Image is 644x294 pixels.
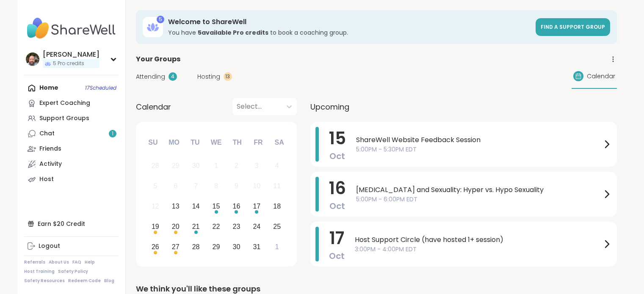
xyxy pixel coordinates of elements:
div: 2 [235,160,238,171]
span: 3:00PM - 4:00PM EDT [355,245,602,254]
div: 28 [192,241,200,253]
div: Choose Monday, October 20th, 2025 [166,217,185,236]
div: 5 [157,16,164,23]
div: 18 [273,201,281,212]
a: Redeem Code [68,278,101,284]
img: Brian_L [26,52,39,66]
span: Find a support group [541,23,605,30]
div: Friends [39,145,61,153]
span: 17 [329,226,344,250]
div: Choose Saturday, October 18th, 2025 [268,198,286,216]
div: Chat [39,129,55,138]
div: Not available Tuesday, September 30th, 2025 [187,157,205,175]
div: 9 [235,180,238,192]
div: Mo [165,133,183,152]
div: 22 [213,221,220,232]
div: 29 [172,160,180,171]
b: 5 available Pro credit s [198,28,268,37]
a: Activity [24,157,119,172]
div: 21 [192,221,200,232]
div: Choose Saturday, October 25th, 2025 [268,217,286,236]
a: Referrals [24,259,45,265]
div: 20 [172,221,180,232]
a: Find a support group [536,18,610,36]
div: month 2025-10 [145,156,287,257]
span: 5:00PM - 5:30PM EDT [356,145,602,154]
div: Not available Wednesday, October 8th, 2025 [207,177,225,195]
div: Fr [249,133,268,152]
div: 31 [253,241,260,253]
div: Not available Sunday, October 5th, 2025 [146,177,165,195]
div: Choose Tuesday, October 14th, 2025 [187,198,205,216]
div: Choose Saturday, November 1st, 2025 [268,238,286,256]
div: Host [39,175,54,184]
span: Oct [329,150,345,162]
div: 12 [152,201,159,212]
div: 6 [174,180,177,192]
div: Tu [186,133,205,152]
div: Not available Sunday, September 28th, 2025 [146,157,165,175]
div: 30 [233,241,240,253]
div: 24 [253,221,260,232]
div: Choose Monday, October 27th, 2025 [166,238,185,256]
div: 14 [192,201,200,212]
div: Choose Monday, October 13th, 2025 [166,198,185,216]
div: 27 [172,241,180,253]
div: [PERSON_NAME] [43,50,100,59]
span: Your Groups [136,54,180,64]
h3: Welcome to ShareWell [168,17,531,27]
a: FAQ [72,259,81,265]
div: Not available Wednesday, October 1st, 2025 [207,157,225,175]
span: Host Support Circle (have hosted 1+ session) [355,235,602,245]
div: 26 [152,241,159,253]
div: Choose Tuesday, October 28th, 2025 [187,238,205,256]
span: Calendar [136,101,171,113]
div: Not available Friday, October 10th, 2025 [248,177,266,195]
div: Logout [39,242,60,250]
div: Not available Saturday, October 11th, 2025 [268,177,286,195]
span: 5:00PM - 6:00PM EDT [356,195,602,204]
span: 1 [112,130,113,137]
div: 17 [253,201,260,212]
div: Support Groups [39,114,89,123]
div: 15 [213,201,220,212]
span: 16 [329,176,346,200]
div: 29 [213,241,220,253]
div: Not available Monday, September 29th, 2025 [166,157,185,175]
div: Choose Friday, October 24th, 2025 [248,217,266,236]
div: Earn $20 Credit [24,216,119,231]
span: 5 Pro credits [53,60,84,67]
div: 5 [153,180,157,192]
a: Safety Resources [24,278,65,284]
div: Not available Tuesday, October 7th, 2025 [187,177,205,195]
a: Expert Coaching [24,96,119,111]
div: Choose Thursday, October 23rd, 2025 [227,217,246,236]
a: Support Groups [24,111,119,126]
h3: You have to book a coaching group. [168,28,531,37]
div: Choose Wednesday, October 15th, 2025 [207,198,225,216]
span: Oct [329,250,345,262]
div: 8 [214,180,218,192]
div: 3 [255,160,259,171]
div: Not available Friday, October 3rd, 2025 [248,157,266,175]
a: Blog [104,278,114,284]
a: Logout [24,239,119,254]
div: Choose Wednesday, October 29th, 2025 [207,238,225,256]
span: Oct [329,200,345,212]
span: [MEDICAL_DATA] and Sexuality: Hyper vs. Hypo Sexuality [356,185,602,195]
div: Choose Tuesday, October 21st, 2025 [187,217,205,236]
span: Attending [136,72,165,81]
div: 1 [214,160,218,171]
div: Choose Thursday, October 16th, 2025 [227,198,246,216]
div: Su [144,133,162,152]
div: 30 [192,160,200,171]
div: Choose Thursday, October 30th, 2025 [227,238,246,256]
div: 4 [169,72,177,81]
span: Calendar [587,72,615,81]
div: Not available Monday, October 6th, 2025 [166,177,185,195]
a: Safety Policy [58,269,88,275]
a: Host [24,172,119,187]
a: Chat1 [24,126,119,141]
div: Choose Friday, October 31st, 2025 [248,238,266,256]
div: Not available Thursday, October 2nd, 2025 [227,157,246,175]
